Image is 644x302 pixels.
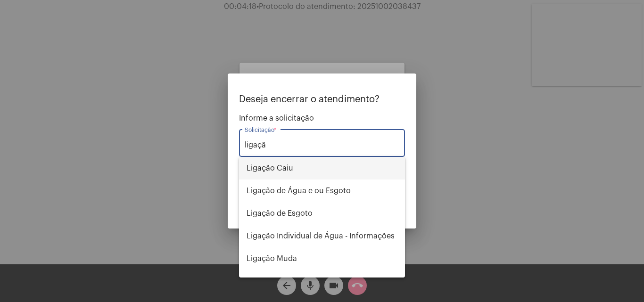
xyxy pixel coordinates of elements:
[239,94,405,105] p: Deseja encerrar o atendimento?
[247,247,397,270] span: Ligação Muda
[247,225,397,247] span: Ligação Individual de Água - Informações
[247,202,397,225] span: Ligação de Esgoto
[247,180,397,202] span: Ligação de Água e ou Esgoto
[247,270,397,293] span: Religação (informações sobre)
[247,157,397,180] span: Ligação Caiu
[239,114,405,122] span: Informe a solicitação
[245,141,399,149] input: Buscar solicitação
